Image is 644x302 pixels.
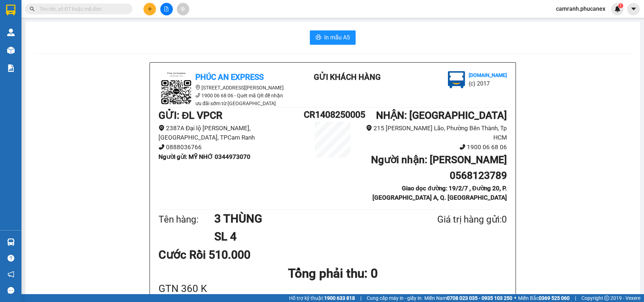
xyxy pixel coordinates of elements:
span: phone [158,144,165,150]
b: NHẬN : [GEOGRAPHIC_DATA] [376,109,507,121]
div: Tên hàng: [158,212,214,227]
strong: 0708 023 035 - 0935 103 250 [447,295,512,301]
span: environment [195,85,200,90]
span: Cung cấp máy in - giấy in: [367,294,423,302]
span: | [360,294,361,302]
span: aim [180,6,185,11]
span: ⚪️ [514,297,516,299]
img: solution-icon [7,64,15,72]
span: Hỗ trợ kỹ thuật: [289,294,355,302]
button: caret-down [627,3,640,15]
b: [DOMAIN_NAME] [469,72,507,78]
h1: CR1408250005 [304,108,362,122]
span: file-add [164,6,169,11]
img: logo.jpg [448,71,465,88]
span: phone [195,93,200,98]
img: logo-vxr [6,5,15,15]
span: plus [147,6,152,11]
div: Giá trị hàng gửi: 0 [402,212,507,227]
button: plus [143,3,156,15]
b: Gửi khách hàng [314,73,381,82]
span: | [575,294,576,302]
img: warehouse-icon [7,47,15,54]
li: 1900 06 68 06 - Quét mã QR để nhận ưu đãi sớm từ [GEOGRAPHIC_DATA] [158,92,287,107]
button: aim [177,3,189,15]
span: printer [316,34,321,41]
li: 1900 06 68 06 [362,142,507,152]
div: Cước Rồi 510.000 [158,246,273,264]
span: 1 [619,3,622,8]
img: icon-new-feature [614,6,621,12]
sup: 1 [618,3,623,8]
strong: 1900 633 818 [324,295,355,301]
span: phone [459,144,465,150]
button: printerIn mẫu A5 [310,30,356,45]
img: warehouse-icon [7,238,15,246]
li: 215 [PERSON_NAME] Lão, Phường Bến Thành, Tp HCM [362,123,507,142]
span: copyright [604,296,609,301]
span: camranh.phucanex [550,4,611,13]
b: Người nhận : [PERSON_NAME] 0568123789 [371,154,507,181]
li: 2387A Đại lộ [PERSON_NAME], [GEOGRAPHIC_DATA], TPCam Ranh [158,123,304,142]
h1: Tổng phải thu: 0 [158,264,507,283]
img: logo.jpg [158,71,194,107]
span: message [8,287,14,294]
span: search [30,6,35,11]
span: environment [366,125,372,131]
input: Tìm tên, số ĐT hoặc mã đơn [39,5,124,13]
img: warehouse-icon [7,29,15,36]
b: Người gửi : MỸ NHỚ 0344973070 [158,153,250,160]
strong: 0369 525 060 [539,295,570,301]
div: GTN 360 K [158,283,507,294]
span: In mẫu A5 [324,33,350,42]
span: Miền Bắc [518,294,570,302]
h1: SL 4 [214,228,402,245]
span: caret-down [630,6,637,12]
span: Miền Nam [424,294,512,302]
h1: 3 THÙNG [214,210,402,228]
button: file-add [160,3,173,15]
b: Giao dọc đường: 19/2/7 , Đường 20, P. [GEOGRAPHIC_DATA] A, Q. [GEOGRAPHIC_DATA] [372,185,507,201]
li: (c) 2017 [469,79,507,88]
li: 0888036766 [158,142,304,152]
span: notification [8,271,14,278]
span: environment [158,125,165,131]
b: GỬI : ĐL VPCR [158,109,223,121]
span: question-circle [8,255,14,262]
li: [STREET_ADDRESS][PERSON_NAME] [158,84,287,92]
b: Phúc An Express [195,73,264,82]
